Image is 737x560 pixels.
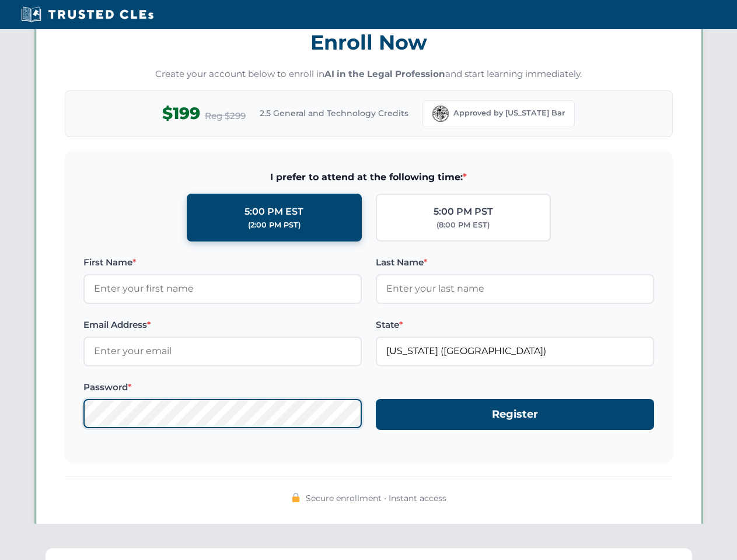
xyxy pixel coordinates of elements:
[376,318,654,332] label: State
[248,219,301,231] div: (2:00 PM PST)
[376,337,654,366] input: Florida (FL)
[65,68,673,81] p: Create your account below to enroll in and start learning immediately.
[83,170,654,185] span: I prefer to attend at the following time:
[83,274,362,303] input: Enter your first name
[65,24,673,61] h3: Enroll Now
[306,492,446,505] span: Secure enrollment • Instant access
[432,106,449,122] img: Florida Bar
[83,337,362,366] input: Enter your email
[83,256,362,269] label: First Name
[324,68,445,79] strong: AI in the Legal Profession
[18,6,157,23] img: Trusted CLEs
[291,493,301,502] img: 🔒
[453,107,565,119] span: Approved by [US_STATE] Bar
[376,399,654,430] button: Register
[162,100,200,127] span: $199
[376,274,654,303] input: Enter your last name
[205,109,246,123] span: Reg $299
[244,204,303,219] div: 5:00 PM EST
[260,107,408,120] span: 2.5 General and Technology Credits
[83,318,362,332] label: Email Address
[434,204,493,219] div: 5:00 PM PST
[83,380,362,394] label: Password
[436,219,490,231] div: (8:00 PM EST)
[376,256,654,269] label: Last Name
